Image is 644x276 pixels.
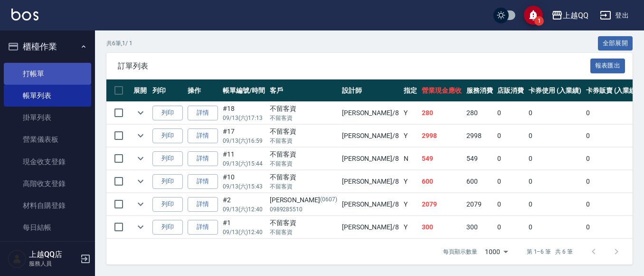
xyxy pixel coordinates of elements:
[495,125,526,147] td: 0
[481,239,511,265] div: 1000
[340,125,401,147] td: [PERSON_NAME] /8
[340,193,401,216] td: [PERSON_NAME] /8
[152,220,183,235] button: 列印
[188,128,218,143] a: 詳情
[223,205,265,214] p: 09/13 (六) 12:40
[464,79,495,102] th: 服務消費
[464,216,495,238] td: 300
[133,197,148,211] button: expand row
[267,79,340,102] th: 客戶
[11,9,38,20] img: Logo
[270,114,337,122] p: 不留客資
[548,6,592,25] button: 上越QQ
[118,61,590,71] span: 訂單列表
[270,172,337,182] div: 不留客資
[4,107,91,128] a: 掛單列表
[220,170,267,193] td: #10
[526,125,584,147] td: 0
[584,148,641,170] td: 0
[4,239,91,261] a: 排班表
[223,182,265,191] p: 09/13 (六) 15:43
[270,127,337,137] div: 不留客資
[464,193,495,216] td: 2079
[29,259,77,268] p: 服務人員
[401,79,419,102] th: 指定
[340,79,401,102] th: 設計師
[526,193,584,216] td: 0
[188,197,218,212] a: 詳情
[527,247,573,256] p: 第 1–6 筆 共 6 筆
[220,193,267,216] td: #2
[185,79,220,102] th: 操作
[320,195,337,205] p: (0607)
[220,148,267,170] td: #11
[524,6,543,25] button: save
[464,148,495,170] td: 549
[188,151,218,166] a: 詳情
[8,249,27,268] img: Person
[419,216,464,238] td: 300
[340,170,401,193] td: [PERSON_NAME] /8
[590,61,625,70] a: 報表匯出
[223,159,265,168] p: 09/13 (六) 15:44
[526,102,584,124] td: 0
[584,170,641,193] td: 0
[598,36,633,51] button: 全部展開
[419,170,464,193] td: 600
[401,148,419,170] td: N
[584,193,641,216] td: 0
[401,170,419,193] td: Y
[133,106,148,120] button: expand row
[270,137,337,145] p: 不留客資
[220,125,267,147] td: #17
[4,85,91,107] a: 帳單列表
[270,159,337,168] p: 不留客資
[443,247,477,256] p: 每頁顯示數量
[220,102,267,124] td: #18
[133,128,148,143] button: expand row
[495,216,526,238] td: 0
[223,228,265,237] p: 09/13 (六) 12:40
[401,125,419,147] td: Y
[419,79,464,102] th: 營業現金應收
[270,218,337,228] div: 不留客資
[534,16,544,26] span: 1
[4,63,91,85] a: 打帳單
[270,228,337,237] p: 不留客資
[401,216,419,238] td: Y
[4,195,91,217] a: 材料自購登錄
[401,102,419,124] td: Y
[526,216,584,238] td: 0
[526,79,584,102] th: 卡券使用 (入業績)
[220,79,267,102] th: 帳單編號/時間
[152,197,183,212] button: 列印
[188,174,218,189] a: 詳情
[133,174,148,188] button: expand row
[563,10,588,21] div: 上越QQ
[495,79,526,102] th: 店販消費
[419,125,464,147] td: 2998
[270,182,337,191] p: 不留客資
[495,170,526,193] td: 0
[188,220,218,235] a: 詳情
[106,39,133,48] p: 共 6 筆, 1 / 1
[495,148,526,170] td: 0
[131,79,150,102] th: 展開
[584,102,641,124] td: 0
[419,193,464,216] td: 2079
[495,193,526,216] td: 0
[270,195,337,205] div: [PERSON_NAME]
[526,170,584,193] td: 0
[152,151,183,166] button: 列印
[419,148,464,170] td: 549
[584,216,641,238] td: 0
[464,102,495,124] td: 280
[4,151,91,173] a: 現金收支登錄
[188,106,218,120] a: 詳情
[4,217,91,238] a: 每日結帳
[4,128,91,150] a: 營業儀表板
[596,7,633,24] button: 登出
[464,125,495,147] td: 2998
[464,170,495,193] td: 600
[152,128,183,143] button: 列印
